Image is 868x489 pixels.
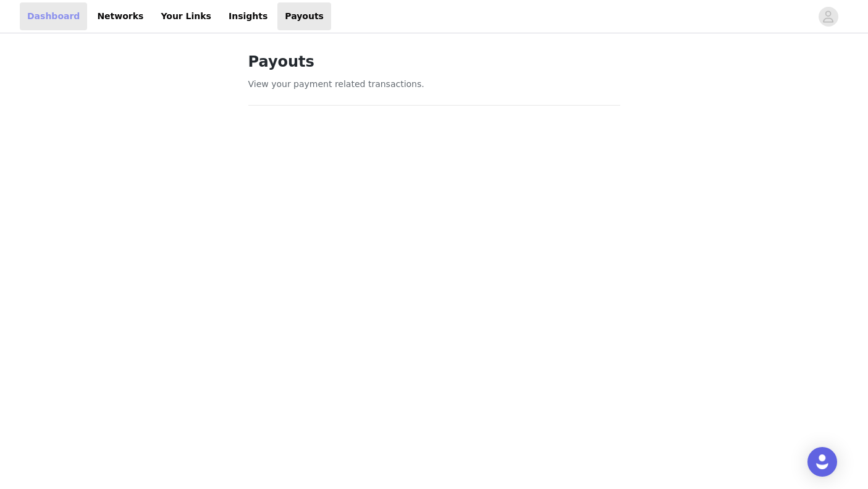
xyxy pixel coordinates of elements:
a: Insights [221,2,275,30]
div: Open Intercom Messenger [807,447,837,477]
h1: Payouts [248,51,620,73]
a: Your Links [153,2,219,30]
a: Networks [90,2,151,30]
a: Dashboard [20,2,87,30]
a: Payouts [277,2,331,30]
p: View your payment related transactions. [248,78,620,91]
div: avatar [822,7,834,27]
